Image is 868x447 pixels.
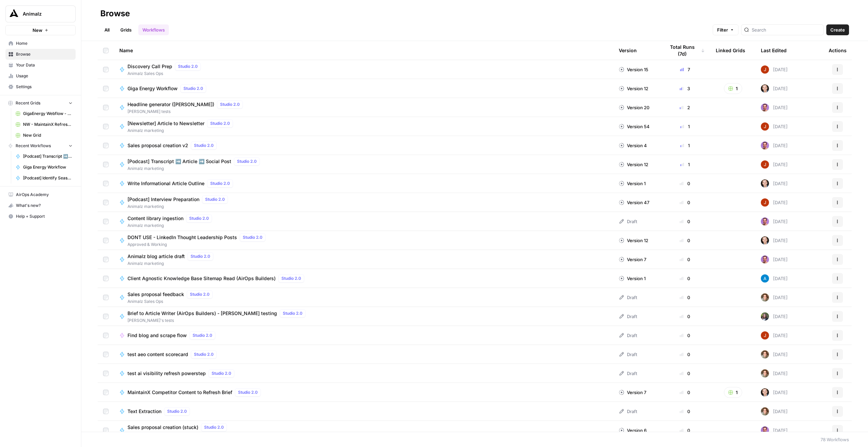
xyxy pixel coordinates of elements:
[210,180,230,187] span: Studio 2.0
[761,160,788,169] div: [DATE]
[761,388,788,396] div: [DATE]
[761,179,788,188] div: [DATE]
[127,431,230,438] span: Animalz Sales Ops
[619,123,650,130] div: Version 54
[119,423,608,438] a: Sales proposal creation (stuck)Studio 2.0Animalz Sales Ops
[13,173,76,183] a: [Podcast] Identify Season Quotes & Topics
[127,275,276,282] span: Client Agnostic Knowledge Base Sitemap Read (AirOps Builders)
[194,142,214,149] span: Studio 2.0
[761,122,769,131] img: erg4ip7zmrmc8e5ms3nyz8p46hz7
[761,179,769,188] img: lgt9qu58mh3yk4jks3syankzq6oi
[127,85,178,92] span: Giga Energy Workflow
[119,369,608,377] a: test ai visibility refresh powerstepStudio 2.0
[243,234,262,240] span: Studio 2.0
[127,370,206,377] span: test ai visibility refresh powerstep
[665,256,705,263] div: 0
[5,98,76,108] button: Recent Grids
[100,8,130,19] div: Browse
[761,236,788,245] div: [DATE]
[717,26,728,33] span: Filter
[665,66,705,73] div: 7
[183,85,203,92] span: Studio 2.0
[724,83,742,94] button: 1
[23,164,73,170] span: Giga Energy Workflow
[138,24,169,35] a: Workflows
[619,332,637,339] div: Draft
[761,160,769,169] img: erg4ip7zmrmc8e5ms3nyz8p46hz7
[619,161,648,168] div: Version 12
[665,351,705,358] div: 0
[8,8,20,20] img: Animalz Logo
[665,427,705,434] div: 0
[619,313,637,320] div: Draft
[665,123,705,130] div: 1
[619,66,648,73] div: Version 15
[665,332,705,339] div: 0
[212,370,231,376] span: Studio 2.0
[16,73,73,79] span: Usage
[619,85,648,92] div: Version 12
[761,255,788,264] div: [DATE]
[127,310,277,317] span: Brief to Article Writer (AirOps Builders) - [PERSON_NAME] testing
[761,141,788,150] div: [DATE]
[100,24,114,35] a: All
[761,103,788,112] div: [DATE]
[127,260,216,267] span: Animalz marketing
[761,331,788,339] div: [DATE]
[119,119,608,134] a: [Newsletter] Article to NewsletterStudio 2.0Animalz marketing
[761,312,788,320] div: [DATE]
[23,121,73,128] span: NW - MaintainX Refresh Workflow
[119,331,608,339] a: Find blog and scrape flowStudio 2.0
[619,370,637,377] div: Draft
[821,436,849,443] div: 78 Workflows
[761,407,788,415] div: [DATE]
[5,81,76,92] a: Settings
[119,195,608,210] a: [Podcast] Interview PreparationStudio 2.0Animalz marketing
[13,130,76,141] a: New Grid
[127,234,237,241] span: DONT USE - LinkedIn Thought Leadership Posts
[119,388,608,396] a: MaintainX Competitor Content to Refresh BriefStudio 2.0
[238,389,258,395] span: Studio 2.0
[761,122,788,131] div: [DATE]
[16,213,73,219] span: Help + Support
[119,141,608,150] a: Sales proposal creation v2Studio 2.0
[119,290,608,305] a: Sales proposal feedbackStudio 2.0Animalz Sales Ops
[119,407,608,415] a: Text ExtractionStudio 2.0
[127,389,232,396] span: MaintainX Competitor Content to Refresh Brief
[665,85,705,92] div: 3
[127,196,199,203] span: [Podcast] Interview Preparation
[119,157,608,172] a: [Podcast] Transcript ➡️ Article ➡️ Social PostStudio 2.0Animalz marketing
[127,120,204,127] span: [Newsletter] Article to Newsletter
[127,222,215,229] span: Animalz marketing
[761,293,769,302] img: oryjk5eqkyjdh742e8e6a4l9skez
[116,24,136,35] a: Grids
[127,215,183,222] span: Content library ingestion
[16,192,73,198] span: AirOps Academy
[5,71,76,81] a: Usage
[761,369,788,377] div: [DATE]
[619,256,646,263] div: Version 7
[665,41,705,60] div: Total Runs (7d)
[16,143,51,149] span: Recent Workflows
[220,101,240,108] span: Studio 2.0
[127,180,204,187] span: Write Informational Article Outline
[119,62,608,77] a: Discovery Call PrepStudio 2.0Animalz Sales Ops
[5,60,76,71] a: Your Data
[23,11,64,17] span: Animalz
[619,389,646,396] div: Version 7
[210,120,230,127] span: Studio 2.0
[761,407,769,415] img: oryjk5eqkyjdh742e8e6a4l9skez
[830,26,845,33] span: Create
[619,294,637,301] div: Draft
[127,291,184,298] span: Sales proposal feedback
[13,108,76,119] a: GigaEnergy Webflow - Shop Inventories
[619,275,646,282] div: Version 1
[205,196,225,202] span: Studio 2.0
[5,38,76,49] a: Home
[5,5,76,22] button: Workspace: Animalz
[237,158,257,164] span: Studio 2.0
[716,41,745,60] div: Linked Grids
[127,241,268,248] span: Approved & Working
[16,62,73,68] span: Your Data
[13,119,76,130] a: NW - MaintainX Refresh Workflow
